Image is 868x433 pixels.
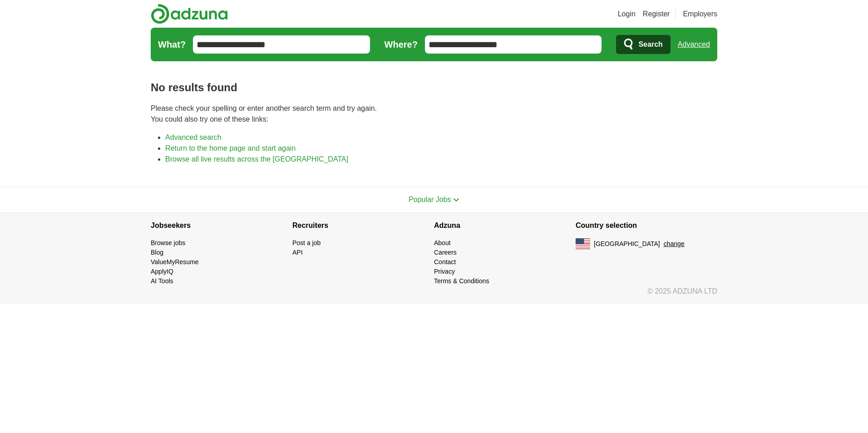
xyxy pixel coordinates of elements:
[151,258,199,266] a: ValueMyResume
[434,258,456,266] a: Contact
[151,249,163,256] a: Blog
[158,38,186,51] label: What?
[434,249,457,256] a: Careers
[151,103,717,125] p: Please check your spelling or enter another search term and try again. You could also try one of ...
[165,155,348,163] a: Browse all live results across the [GEOGRAPHIC_DATA]
[683,9,717,20] a: Employers
[409,196,451,203] span: Popular Jobs
[616,35,670,54] button: Search
[292,239,321,246] a: Post a job
[664,239,685,249] button: change
[151,79,717,96] h1: No results found
[292,249,303,256] a: API
[385,38,418,51] label: Where?
[576,238,590,249] img: US flag
[151,4,228,24] img: Adzuna logo
[434,239,451,246] a: About
[151,277,173,285] a: AI Tools
[434,277,489,285] a: Terms & Conditions
[151,268,173,275] a: ApplyIQ
[594,239,660,249] span: [GEOGRAPHIC_DATA]
[143,286,725,304] div: © 2025 ADZUNA LTD
[618,9,636,20] a: Login
[165,144,296,152] a: Return to the home page and start again
[453,198,459,202] img: toggle icon
[678,35,710,54] a: Advanced
[151,239,185,246] a: Browse jobs
[434,268,455,275] a: Privacy
[643,9,670,20] a: Register
[638,35,662,54] span: Search
[165,133,222,141] a: Advanced search
[576,213,717,238] h4: Country selection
